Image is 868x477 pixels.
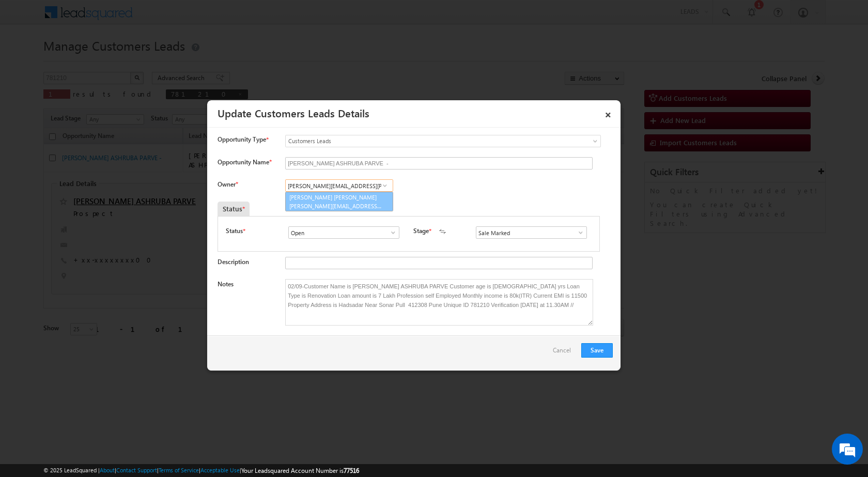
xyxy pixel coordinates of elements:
[218,258,249,266] label: Description
[159,467,199,473] a: Terms of Service
[553,343,576,363] a: Cancel
[13,96,189,310] textarea: Type your message and hit 'Enter'
[285,135,601,147] a: Customers Leads
[218,135,266,144] span: Opportunity Type
[413,226,429,236] label: Stage
[241,467,359,474] span: Your Leadsquared Account Number is
[141,318,188,332] em: Start Chat
[100,467,115,473] a: About
[288,226,399,239] input: Type to Search
[218,280,234,288] label: Notes
[18,54,43,68] img: d_60004797649_company_0_60004797649
[43,466,359,475] span: © 2025 LeadSquared | | | | |
[384,227,397,238] a: Show All Items
[169,5,194,30] div: Minimize live chat window
[599,104,617,122] a: ×
[226,226,243,236] label: Status
[476,226,587,239] input: Type to Search
[218,105,369,120] a: Update Customers Leads Details
[116,467,157,473] a: Contact Support
[285,179,393,192] input: Type to Search
[218,202,250,216] div: Status
[581,343,613,358] button: Save
[378,180,391,191] a: Show All Items
[218,180,238,188] label: Owner
[218,158,271,166] label: Opportunity Name
[285,192,393,211] a: [PERSON_NAME] [PERSON_NAME]
[200,467,240,473] a: Acceptable Use
[571,227,584,238] a: Show All Items
[54,54,174,68] div: Chat with us now
[286,136,559,146] span: Customers Leads
[289,202,382,210] span: [PERSON_NAME][EMAIL_ADDRESS][PERSON_NAME][DOMAIN_NAME]
[344,467,359,474] span: 77516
